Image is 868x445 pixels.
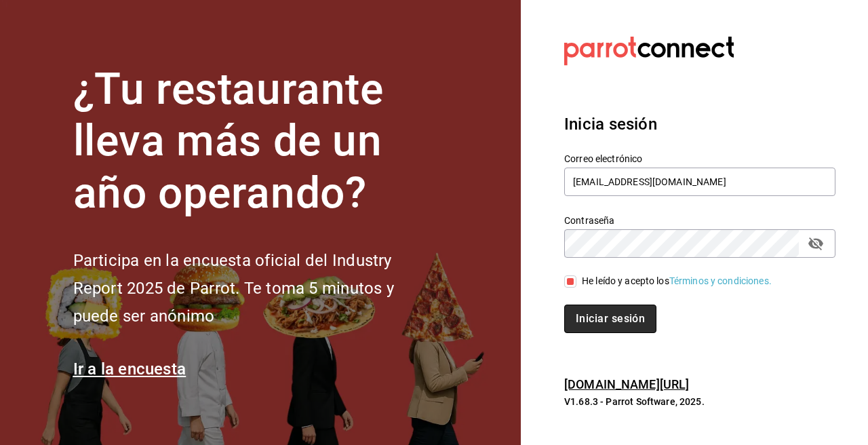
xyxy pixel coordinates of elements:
[564,377,689,391] a: [DOMAIN_NAME][URL]
[564,112,835,136] h3: Inicia sesión
[73,247,439,330] h2: Participa en la encuesta oficial del Industry Report 2025 de Parrot. Te toma 5 minutos y puede se...
[564,305,656,333] button: Iniciar sesión
[804,232,827,255] button: passwordField
[564,395,835,408] p: V1.68.3 - Parrot Software, 2025.
[73,360,186,379] a: Ir a la encuesta
[564,215,835,225] label: Contraseña
[564,168,835,196] input: Ingresa tu correo electrónico
[73,64,439,220] h1: ¿Tu restaurante lleva más de un año operando?
[564,153,835,163] label: Correo electrónico
[582,274,772,288] div: He leído y acepto los
[669,275,772,286] a: Términos y condiciones.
